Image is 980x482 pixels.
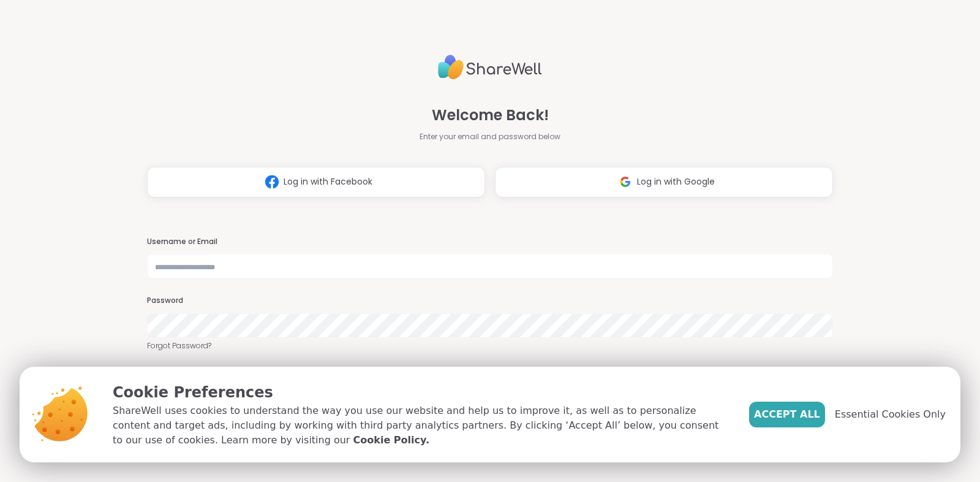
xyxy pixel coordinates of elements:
[432,104,549,126] span: Welcome Back!
[637,175,715,188] span: Log in with Google
[147,340,833,351] a: Forgot Password?
[113,404,729,448] p: ShareWell uses cookies to understand the way you use our website and help us to improve it, as we...
[420,131,560,142] span: Enter your email and password below
[353,433,429,448] a: Cookie Policy.
[260,170,284,193] img: ShareWell Logomark
[495,167,833,197] button: Log in with Google
[284,175,372,188] span: Log in with Facebook
[749,402,825,427] button: Accept All
[113,381,729,404] p: Cookie Preferences
[614,170,637,193] img: ShareWell Logomark
[147,167,485,197] button: Log in with Facebook
[835,407,946,422] span: Essential Cookies Only
[754,407,820,422] span: Accept All
[438,50,542,85] img: ShareWell Logo
[147,237,833,247] h3: Username or Email
[147,296,833,306] h3: Password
